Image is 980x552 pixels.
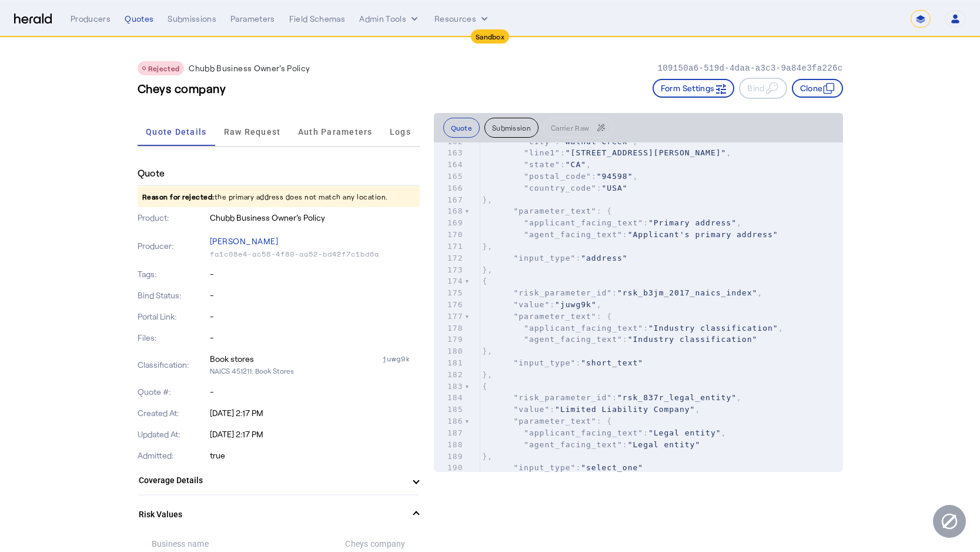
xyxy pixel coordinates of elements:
span: "applicant_facing_text" [524,324,643,332]
p: Chubb Business Owner's Policy [189,62,310,74]
div: Business name [152,538,279,550]
mat-panel-title: Coverage Details [139,474,404,487]
div: 163 [434,147,465,159]
mat-expansion-panel-header: Coverage Details [138,466,420,494]
p: [PERSON_NAME] [210,233,420,250]
p: 109150a6-519d-4daa-a3c3-9a84e3fa226c [657,62,842,74]
span: : , [483,160,591,169]
span: }, [483,452,493,461]
span: "city" [524,137,555,146]
span: "CA" [566,160,586,169]
p: Updated At: [138,428,208,440]
span: "line1" [524,148,560,157]
p: Producer: [138,240,208,252]
span: "rsk_837r_legal_entity" [617,393,737,402]
span: "input_type" [513,254,576,262]
span: : , [483,218,742,227]
img: Herald Logo [14,14,52,25]
span: Reason for rejected: [142,192,215,201]
div: 171 [434,241,465,252]
div: 170 [434,229,465,241]
div: 178 [434,322,465,334]
span: "Limited Liability Company" [555,405,695,414]
span: "[STREET_ADDRESS][PERSON_NAME]" [566,148,727,157]
p: - [210,268,420,280]
span: : , [483,137,638,146]
div: 187 [434,427,465,439]
span: "USA" [602,184,628,192]
span: Logs [390,128,411,136]
span: Rejected [148,64,180,72]
p: Created At: [138,407,208,419]
div: 176 [434,299,465,311]
div: 167 [434,194,465,206]
span: : [483,358,644,367]
span: "risk_parameter_id" [513,393,612,402]
span: : , [483,288,763,297]
div: 181 [434,357,465,369]
span: { [483,382,488,391]
span: : [483,184,628,192]
span: "Industry classification" [628,335,758,344]
mat-expansion-panel-header: Risk Values [138,496,420,533]
span: "state" [524,160,560,169]
span: : [483,440,701,449]
button: Bind [739,78,787,99]
span: { [483,277,488,285]
span: Auth Parameters [298,128,373,136]
p: Quote #: [138,386,208,398]
span: "country_code" [524,184,597,192]
button: internal dropdown menu [359,13,420,25]
div: Parameters [230,13,275,25]
div: Quotes [125,13,153,25]
div: Cheys company [279,538,406,550]
p: Chubb Business Owner's Policy [210,212,420,224]
span: : , [483,393,742,402]
span: "risk_parameter_id" [513,288,612,297]
span: "agent_facing_text" [524,335,623,344]
span: "94598" [597,172,633,181]
span: : , [483,405,701,414]
div: 179 [434,334,465,345]
p: Portal Link: [138,311,208,322]
p: fa1c08e4-ac58-4f89-aa52-bd42f7c1bd6a [210,250,420,259]
span: "rsk_b3jm_2017_naics_index" [617,288,757,297]
span: "postal_code" [524,172,591,181]
div: 166 [434,182,465,194]
span: }, [483,347,493,355]
div: 164 [434,159,465,171]
span: }, [483,370,493,379]
p: [DATE] 2:17 PM [210,428,420,440]
div: 188 [434,439,465,451]
span: "select_one" [581,463,643,472]
span: }, [483,195,493,204]
herald-code-block: quote [434,142,843,472]
p: Files: [138,332,208,344]
button: Clone [792,79,843,98]
span: "Legal entity" [648,428,721,437]
span: "agent_facing_text" [524,230,623,239]
span: Quote Details [146,128,206,136]
div: 172 [434,252,465,264]
p: - [210,332,420,344]
span: "value" [513,405,550,414]
h3: Cheys company [138,80,226,97]
p: Bind Status: [138,290,208,301]
span: "applicant_facing_text" [524,218,643,227]
div: 186 [434,415,465,427]
div: 184 [434,392,465,404]
span: "input_type" [513,358,576,367]
div: Book stores [210,353,254,365]
p: Admitted: [138,450,208,461]
span: : [483,463,644,472]
span: }, [483,265,493,274]
span: "applicant_facing_text" [524,428,643,437]
span: Raw Request [224,128,281,136]
span: "parameter_text" [513,207,596,215]
div: 174 [434,275,465,287]
div: 175 [434,287,465,299]
p: - [210,386,420,398]
span: }, [483,242,493,251]
span: "juwg9k" [555,300,597,309]
p: the primary address does not match any location. [138,186,420,207]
